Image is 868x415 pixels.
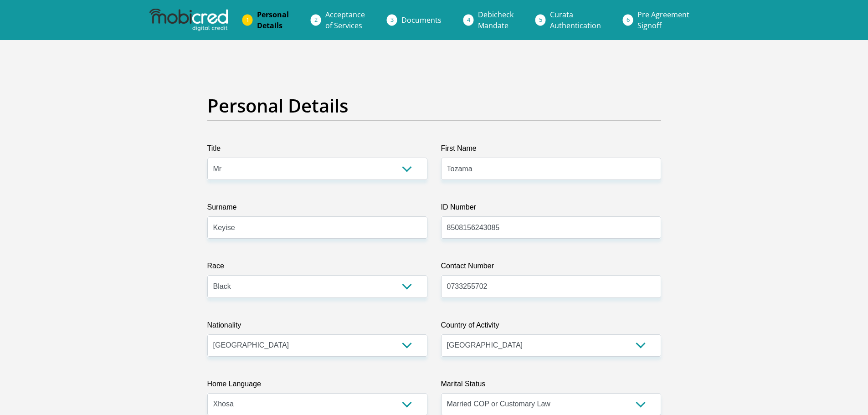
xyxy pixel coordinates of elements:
[394,11,449,29] a: Documents
[207,261,427,275] label: Race
[543,5,608,35] a: CurataAuthentication
[207,216,427,239] input: Surname
[250,5,296,35] a: PersonalDetails
[441,158,661,180] input: First Name
[318,5,372,35] a: Acceptanceof Services
[207,143,427,158] label: Title
[441,261,661,275] label: Contact Number
[441,216,661,239] input: ID Number
[401,15,442,25] span: Documents
[441,275,661,297] input: Contact Number
[207,379,427,393] label: Home Language
[441,143,661,158] label: First Name
[478,10,514,31] span: Debicheck Mandate
[207,202,427,216] label: Surname
[630,5,697,35] a: Pre AgreementSignoff
[471,5,521,35] a: DebicheckMandate
[441,320,661,334] label: Country of Activity
[257,10,289,31] span: Personal Details
[550,10,601,31] span: Curata Authentication
[441,202,661,216] label: ID Number
[325,10,365,31] span: Acceptance of Services
[207,320,427,334] label: Nationality
[441,379,661,393] label: Marital Status
[637,10,689,31] span: Pre Agreement Signoff
[149,9,228,31] img: mobicred logo
[207,95,661,117] h2: Personal Details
